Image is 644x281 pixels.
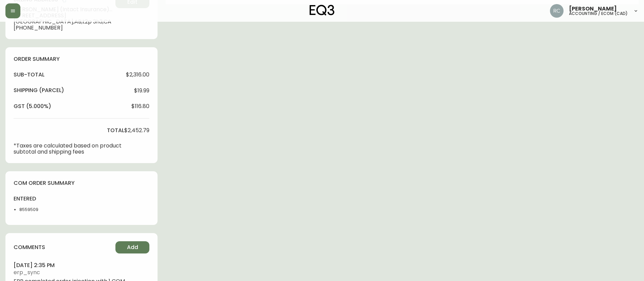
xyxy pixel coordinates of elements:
button: Add [115,241,149,253]
h4: Shipping ( Parcel ) [14,87,64,94]
h4: [DATE] 2:35 pm [14,262,149,269]
span: [PHONE_NUMBER] [14,25,113,31]
h4: comments [14,244,45,251]
span: Add [127,244,138,251]
span: $116.80 [131,103,149,109]
h4: total [107,127,124,134]
h4: entered [14,195,53,203]
img: f4ba4e02bd060be8f1386e3ca455bd0e [550,4,564,18]
span: [PERSON_NAME] [569,6,617,12]
h4: com order summary [14,179,149,187]
li: 8559509 [19,207,53,213]
h5: accounting / ecom (cad) [569,12,628,16]
h4: gst (5.000%) [14,103,51,110]
span: $19.99 [134,88,149,94]
span: $2,452.79 [124,127,149,134]
span: erp_sync [14,269,149,276]
h4: sub-total [14,71,44,78]
span: $2,316.00 [126,72,149,78]
h4: order summary [14,55,149,63]
p: *Taxes are calculated based on product subtotal and shipping fees [14,143,124,155]
img: logo [310,5,335,16]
